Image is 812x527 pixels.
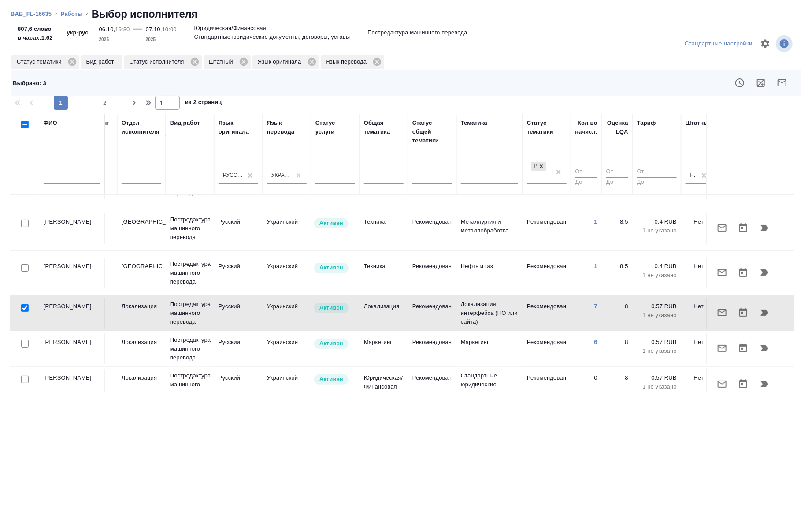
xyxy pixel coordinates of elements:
div: Штатный [686,119,712,127]
td: Рекомендован [408,213,456,244]
td: Украинский [263,369,311,400]
td: Локализация [117,298,166,329]
p: 06.10, [99,26,115,33]
input: Выбери исполнителей, чтобы отправить приглашение на работу [21,264,29,272]
div: Нет [690,172,697,179]
input: До [575,177,597,188]
button: Открыть календарь загрузки [733,374,754,395]
p: 10:00 [162,26,177,33]
p: Постредактура машинного перевода [170,300,210,326]
button: Отправить предложение о работе [712,374,733,395]
td: Русский [214,213,263,244]
td: Рекомендован [408,369,456,400]
td: Русский [214,333,263,364]
button: Продолжить [754,217,775,239]
td: Рекомендован [523,369,571,400]
td: [PERSON_NAME] [39,298,105,329]
button: Отправить предложение о работе [712,302,733,323]
div: Статус услуги [315,119,355,136]
p: 1 не указано [637,347,677,355]
div: Отдел исполнителя [122,119,161,136]
div: — [133,21,142,44]
div: Тариф [637,119,656,127]
td: Нет [681,333,716,364]
span: Выбрано : 3 [13,80,46,86]
button: Отправить предложение о работе [712,338,733,359]
a: BAB_FL-16635 [11,11,52,17]
td: Рекомендован [408,298,456,329]
li: ‹ [86,10,88,19]
button: Отправить предложение о работе [771,72,793,93]
td: Рекомендован [523,333,571,364]
p: 0.57 RUB [637,374,677,382]
div: Рекомендован [531,162,537,171]
p: Маркетинг [461,338,518,347]
a: 6 [594,339,597,345]
p: Стандартные юридические документы, до... [461,371,518,398]
button: Рассчитать маржинальность заказа [750,72,771,93]
p: Активен [319,219,343,228]
td: Украинский [263,258,311,288]
p: Постредактура машинного перевода [367,28,467,37]
div: Тематика [461,119,487,127]
div: Штатный [204,55,251,69]
button: Продолжить [754,374,775,395]
input: Выбери исполнителей, чтобы отправить приглашение на работу [21,376,29,383]
span: Настроить таблицу [755,33,776,54]
div: Вид работ [170,119,200,127]
td: 8 [602,333,633,364]
span: из 2 страниц [185,97,222,110]
div: Оценка LQA [606,119,628,136]
button: Открыть календарь загрузки [733,262,754,283]
div: Язык оригинала [252,55,319,69]
td: Рекомендован [523,258,571,288]
td: 8.5 [602,258,633,288]
button: Показать доступность исполнителя [729,72,750,93]
div: Статус исполнителя [124,55,202,69]
p: 07.10, [146,26,162,33]
p: 807,6 слово [18,25,53,34]
input: От [637,167,677,178]
td: Русский [214,298,263,329]
span: 2 [98,98,112,107]
p: Нефть и газ [461,262,518,271]
p: Активен [319,375,343,384]
div: ФИО [44,119,57,127]
input: Выбери исполнителей, чтобы отправить приглашение на работу [21,220,29,227]
td: [PERSON_NAME] [39,258,105,288]
a: 1 [594,218,597,225]
td: Украинский [263,298,311,329]
div: Язык оригинала [219,119,258,136]
a: 1 [594,263,597,269]
div: Язык перевода [321,55,385,69]
div: Статус общей тематики [412,119,452,145]
td: Нет [681,369,716,400]
input: От [575,167,597,178]
p: Штатный [209,57,236,66]
td: 8 [602,369,633,400]
p: 1 не указано [637,382,677,391]
p: Юридическая/Финансовая [194,24,266,33]
td: 0 [571,369,602,400]
p: Активен [319,263,343,272]
p: Язык оригинала [258,57,304,66]
td: [GEOGRAPHIC_DATA] [117,258,166,288]
button: Отправить предложение о работе [712,262,733,283]
p: Активен [319,339,343,348]
button: Продолжить [754,302,775,323]
input: От [606,167,628,178]
button: Отправить предложение о работе [712,217,733,239]
button: Продолжить [754,262,775,283]
td: 8.5 [602,213,633,244]
div: Русский [223,172,243,179]
td: Техника [360,258,408,288]
div: Общая тематика [364,119,404,136]
td: Украинский [263,213,311,244]
button: Открыть календарь загрузки [733,217,754,239]
div: Язык перевода [267,119,307,136]
td: [PERSON_NAME] [39,369,105,400]
p: Постредактура машинного перевода [170,260,210,286]
nav: breadcrumb [11,7,801,21]
td: Локализация [360,298,408,329]
td: Техника [360,213,408,244]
